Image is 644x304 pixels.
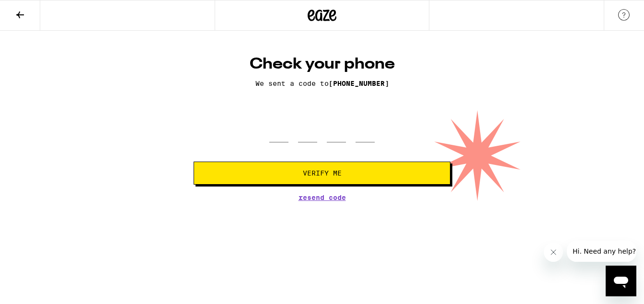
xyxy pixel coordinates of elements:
span: [PHONE_NUMBER] [329,80,389,87]
p: We sent a code to [194,80,450,87]
button: Verify Me [194,162,450,185]
h1: Check your phone [194,55,450,74]
iframe: Close message [544,243,563,262]
iframe: Button to launch messaging window [606,266,636,296]
iframe: Message from company [567,241,636,262]
button: Resend Code [299,194,346,201]
span: Verify Me [303,170,342,176]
